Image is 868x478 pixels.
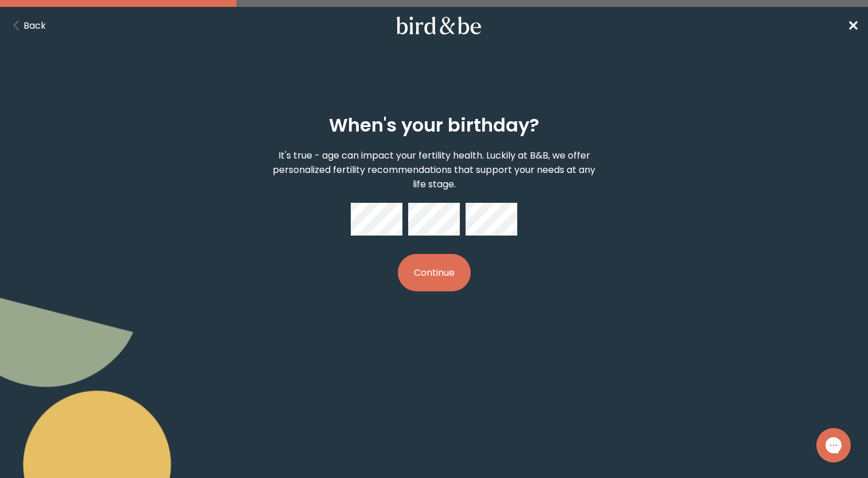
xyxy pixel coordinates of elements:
button: Back Button [9,18,46,33]
p: It's true - age can impact your fertility health. Luckily at B&B, we offer personalized fertility... [268,148,600,191]
span: ✕ [847,16,859,35]
a: ✕ [847,16,859,36]
button: Continue [398,254,471,291]
h2: When's your birthday? [329,111,539,139]
iframe: Gorgias live chat messenger [811,424,857,467]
